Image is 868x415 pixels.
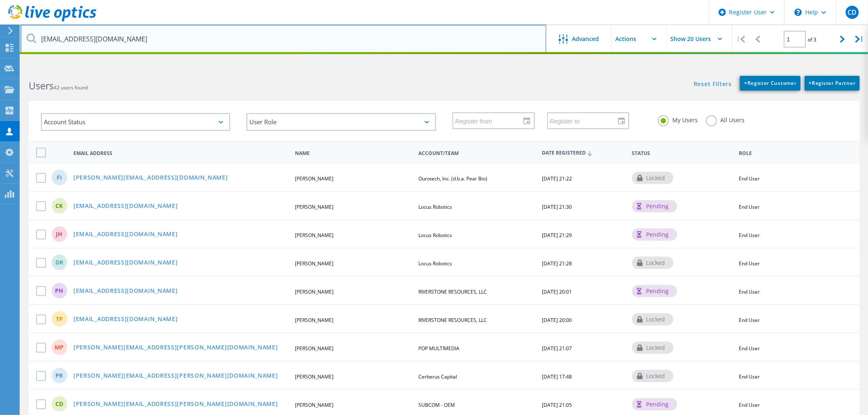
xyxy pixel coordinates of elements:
[418,232,452,239] span: Locus Robotics
[295,260,333,267] span: [PERSON_NAME]
[744,80,747,87] b: +
[542,317,572,324] span: [DATE] 20:00
[542,175,572,182] span: [DATE] 21:22
[694,81,732,88] a: Reset Filters
[295,401,333,408] span: [PERSON_NAME]
[632,257,674,269] div: locked
[29,79,54,92] b: Users
[739,288,760,295] span: End User
[632,228,677,241] div: pending
[632,398,677,410] div: pending
[418,203,452,210] span: Locus Robotics
[418,260,452,267] span: Locus Robotics
[542,203,572,210] span: [DATE] 21:30
[542,401,572,408] span: [DATE] 21:05
[739,401,760,408] span: End User
[739,203,760,210] span: End User
[453,113,528,128] input: Register from
[295,317,333,324] span: [PERSON_NAME]
[295,151,411,156] span: Name
[295,373,333,380] span: [PERSON_NAME]
[295,345,333,352] span: [PERSON_NAME]
[295,232,333,239] span: [PERSON_NAME]
[542,232,572,239] span: [DATE] 21:29
[418,151,535,156] span: Account/Team
[632,342,674,354] div: locked
[8,17,96,23] a: Live Optics Dashboard
[55,288,64,294] span: PH
[55,260,63,265] span: DR
[632,285,677,297] div: pending
[706,115,745,123] label: All Users
[739,151,847,156] span: Role
[73,203,178,210] a: [EMAIL_ADDRESS][DOMAIN_NAME]
[418,401,455,408] span: SUBCOM - OEM
[73,401,278,408] a: [PERSON_NAME][EMAIL_ADDRESS][PERSON_NAME][DOMAIN_NAME]
[632,313,674,326] div: locked
[632,151,732,156] span: Status
[739,317,760,324] span: End User
[73,151,288,156] span: Email Address
[295,203,333,210] span: [PERSON_NAME]
[247,113,436,131] div: User Role
[73,344,278,351] a: [PERSON_NAME][EMAIL_ADDRESS][PERSON_NAME][DOMAIN_NAME]
[41,113,230,131] div: Account Status
[805,76,860,91] a: +Register Partner
[658,115,698,123] label: My Users
[73,260,178,267] a: [EMAIL_ADDRESS][DOMAIN_NAME]
[56,203,63,209] span: CK
[739,232,760,239] span: End User
[418,373,457,380] span: Cerberus Capital
[851,25,868,54] div: |
[733,25,749,54] div: |
[56,231,63,237] span: JH
[847,9,857,16] span: CD
[548,113,623,128] input: Register to
[739,345,760,352] span: End User
[809,80,812,87] b: +
[73,316,178,323] a: [EMAIL_ADDRESS][DOMAIN_NAME]
[56,373,63,379] span: PR
[542,345,572,352] span: [DATE] 21:07
[55,344,64,350] span: MP
[739,260,760,267] span: End User
[632,172,674,184] div: locked
[418,175,487,182] span: Ourotech, Inc. (d.b.a. Pear Bio)
[632,370,674,382] div: locked
[56,316,63,322] span: TP
[795,9,802,16] svg: \n
[739,373,760,380] span: End User
[73,175,228,182] a: [PERSON_NAME][EMAIL_ADDRESS][DOMAIN_NAME]
[809,80,856,87] span: Register Partner
[418,345,459,352] span: POP MULTIMEDIA
[73,373,278,380] a: [PERSON_NAME][EMAIL_ADDRESS][PERSON_NAME][DOMAIN_NAME]
[295,288,333,295] span: [PERSON_NAME]
[542,373,572,380] span: [DATE] 17:48
[418,317,487,324] span: RIVERSTONE RESOURCES, LLC
[54,84,88,91] span: 42 users found
[542,150,625,156] span: Date Registered
[295,175,333,182] span: [PERSON_NAME]
[21,25,546,53] input: Search users by name, email, company, etc.
[542,260,572,267] span: [DATE] 21:28
[739,175,760,182] span: End User
[542,288,572,295] span: [DATE] 20:01
[73,288,178,295] a: [EMAIL_ADDRESS][DOMAIN_NAME]
[572,36,599,42] span: Advanced
[55,401,63,407] span: CD
[744,80,797,87] span: Register Customer
[740,76,801,91] a: +Register Customer
[632,200,677,212] div: pending
[418,288,487,295] span: RIVERSTONE RESOURCES, LLC
[73,231,178,238] a: [EMAIL_ADDRESS][DOMAIN_NAME]
[808,36,817,43] span: of 3
[57,175,62,180] span: FI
